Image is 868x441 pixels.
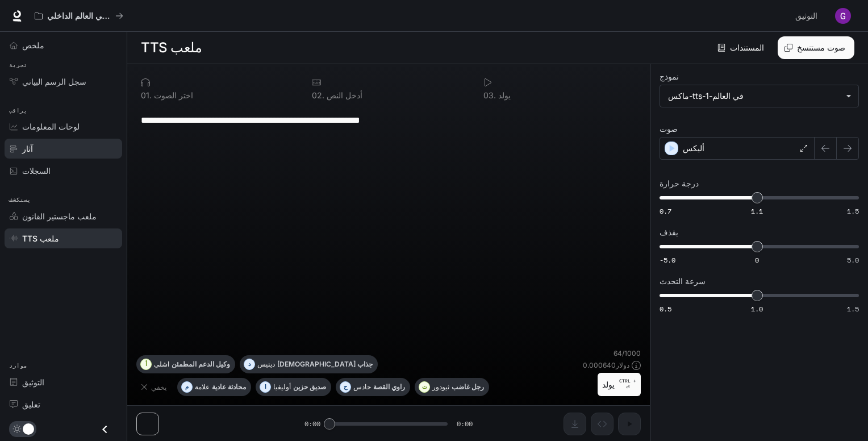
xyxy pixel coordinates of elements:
[626,385,630,390] font: ⏎
[136,355,235,373] button: أاشليوكيل الدعم المطمئن
[265,383,266,390] font: ا
[498,90,511,100] font: يولد
[327,90,362,100] font: أدخل النص
[154,360,169,368] font: اشلي
[9,61,27,69] font: تجربة
[256,378,331,396] button: اأوليفياصديق حزين
[22,211,97,221] font: ملعب ماجستير القانون
[5,161,122,181] a: السجلات
[141,90,146,100] font: 0
[832,5,854,27] button: صورة المستخدم الرمزية
[30,5,128,27] button: جميع مساحات العمل
[847,304,859,314] font: 1.5
[494,90,496,100] font: .
[5,35,122,55] a: ملخص
[344,383,347,390] font: ح
[5,372,122,392] a: التوثيق
[353,382,371,391] font: حادس
[212,382,246,391] font: محادثة عادية
[422,383,427,390] font: ت
[778,36,854,59] button: صوت مستنسخ
[660,178,699,188] font: درجة حرارة
[141,39,202,56] font: ملعب TTS
[47,11,216,20] font: عروض تجريبية للذكاء الاصطناعي في العالم الداخلي
[9,107,27,114] font: يراقب
[195,382,210,391] font: علامة
[145,360,147,367] font: أ
[622,349,624,357] font: /
[177,378,251,396] button: معلامةمحادثة عادية
[751,206,763,216] font: 1.1
[660,304,671,314] font: 0.5
[583,361,616,369] font: 0.000640
[23,422,34,435] span: تبديل الوضع الداكن
[660,124,678,134] font: صوت
[751,304,763,314] font: 1.0
[336,378,410,396] button: ححادسراوي القصة
[248,360,251,367] font: د
[797,43,845,52] font: صوت مستنسخ
[9,196,31,203] font: يستكشف
[452,382,484,391] font: رجل غاضب
[146,90,149,100] font: 1
[22,234,59,243] font: ملعب TTS
[624,349,641,357] font: 1000
[322,90,324,100] font: .
[136,378,173,396] button: يخفي
[92,418,118,441] button: إغلاق الدرج
[257,360,275,368] font: دينيس
[5,139,122,159] a: آثار
[9,362,27,369] font: موارد
[22,122,80,131] font: لوحات المعلومات
[619,378,636,384] font: CTRL +
[5,117,122,136] a: لوحات المعلومات
[273,382,291,391] font: أوليفيا
[5,72,122,91] a: سجل الرسم البياني
[149,90,152,100] font: .
[660,206,671,216] font: 0.7
[795,11,817,20] font: التوثيق
[22,144,33,153] font: آثار
[415,378,489,396] button: تثيودوررجل غاضب
[293,382,326,391] font: صديق حزين
[432,382,449,391] font: ثيودور
[616,361,629,369] font: دولار
[660,85,858,107] div: في العالم-tts-1-ماكس
[730,43,764,52] font: المستندات
[847,255,859,265] font: 5.0
[154,90,193,100] font: اختر الصوت
[22,40,44,50] font: ملخص
[847,206,859,216] font: 1.5
[5,228,122,248] a: ملعب TTS
[172,360,230,368] font: وكيل الدعم المطمئن
[660,255,675,265] font: -5.0
[835,8,851,24] img: صورة المستخدم الرمزية
[317,90,322,100] font: 2
[614,349,622,357] font: 64
[683,143,704,153] font: أليكس
[602,380,615,389] font: يولد
[185,383,189,390] font: م
[151,383,166,392] font: يخفي
[22,77,86,86] font: سجل الرسم البياني
[660,72,679,81] font: نموذج
[660,276,706,286] font: سرعة التحدث
[668,91,744,101] font: في العالم-tts-1-ماكس
[660,227,678,237] font: يقذف
[5,394,122,414] a: تعليق
[22,166,51,176] font: السجلات
[791,5,827,27] a: التوثيق
[598,373,641,396] button: يولدCTRL +⏎
[5,206,122,226] a: ملعب ماجستير القانون
[715,36,769,59] a: المستندات
[373,382,405,391] font: راوي القصة
[22,400,40,409] font: تعليق
[240,355,378,373] button: ددينيس[DEMOGRAPHIC_DATA] جذاب
[483,90,489,100] font: 0
[277,360,373,368] font: [DEMOGRAPHIC_DATA] جذاب
[22,377,44,387] font: التوثيق
[312,90,317,100] font: 0
[489,90,494,100] font: 3
[755,255,759,265] font: 0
